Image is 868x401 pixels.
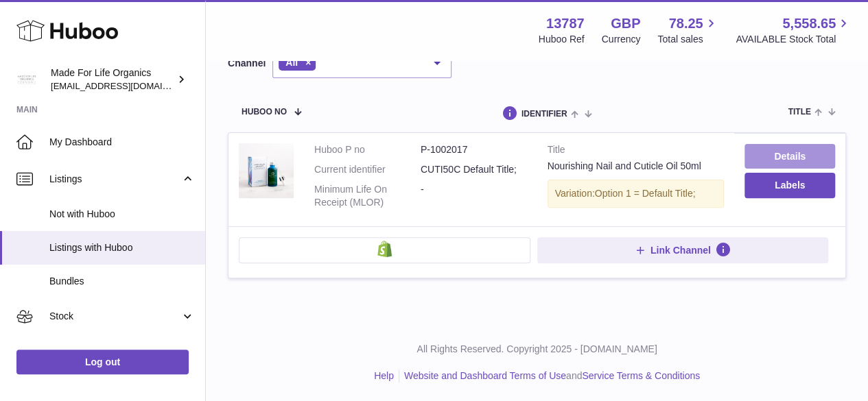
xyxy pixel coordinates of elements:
a: 78.25 Total sales [657,14,718,46]
dt: Huboo P no [314,143,421,156]
div: Currency [602,33,641,46]
span: My Dashboard [49,136,195,149]
div: Variation: [548,180,725,208]
img: internalAdmin-13787@internal.huboo.com [16,69,37,90]
span: Listings with Huboo [49,241,195,254]
div: Huboo Ref [539,33,585,46]
span: 5,558.65 [782,14,836,33]
a: Help [374,370,394,381]
span: [EMAIL_ADDRESS][DOMAIN_NAME] [51,80,202,91]
span: Total sales [657,33,718,46]
strong: 13787 [546,14,585,33]
button: Labels [744,173,835,197]
span: Bundles [49,275,195,288]
dt: Current identifier [314,163,421,176]
a: 5,558.65 AVAILABLE Stock Total [736,14,852,46]
span: Listings [49,173,180,186]
strong: Title [548,143,725,160]
a: Service Terms & Conditions [582,370,700,381]
span: AVAILABLE Stock Total [736,33,852,46]
dd: P-1002017 [421,143,527,156]
img: Nourishing Nail and Cuticle Oil 50ml [239,143,294,198]
p: All Rights Reserved. Copyright 2025 - [DOMAIN_NAME] [217,343,857,356]
label: Channel [228,57,266,70]
a: Website and Dashboard Terms of Use [404,370,566,381]
div: Made For Life Organics [51,66,174,93]
span: All [285,57,298,68]
span: Not with Huboo [49,208,195,221]
a: Log out [16,350,189,374]
dd: CUTI50C Default Title; [421,163,527,176]
span: 78.25 [668,14,703,33]
a: Details [744,144,835,169]
span: Link Channel [650,244,711,256]
li: and [399,369,700,382]
img: shopify-small.png [377,241,392,257]
button: Link Channel [537,237,829,263]
dt: Minimum Life On Receipt (MLOR) [314,183,421,209]
span: Huboo no [242,108,287,117]
span: Stock [49,310,180,323]
div: Nourishing Nail and Cuticle Oil 50ml [548,160,725,173]
dd: - [421,183,527,209]
span: identifier [521,110,567,119]
span: Option 1 = Default Title; [595,188,696,199]
span: title [788,108,810,117]
strong: GBP [611,14,640,33]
